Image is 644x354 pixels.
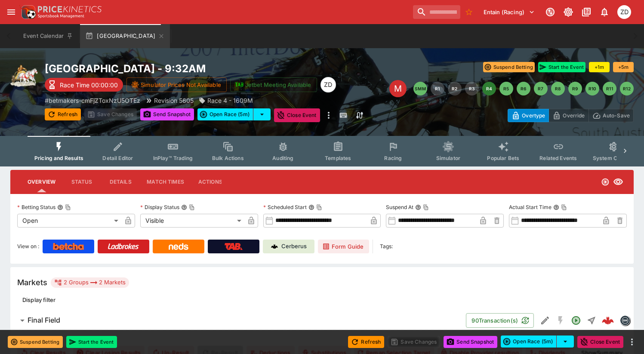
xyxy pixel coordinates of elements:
[534,82,548,95] button: R7
[499,82,513,95] button: R5
[627,337,637,347] button: more
[465,82,479,95] button: R3
[19,3,36,21] img: PriceKinetics Logo
[501,336,557,348] button: Open Race (5m)
[617,5,631,19] div: Zarne Dravitzki
[584,313,599,328] button: Straight
[553,313,568,328] button: SGM Disabled
[466,313,534,328] button: 90Transaction(s)
[80,24,170,48] button: [GEOGRAPHIC_DATA]
[17,240,39,253] label: View on :
[557,336,574,348] button: select merge strategy
[191,172,230,192] button: Actions
[597,4,612,20] button: Notifications
[199,96,253,105] div: Race 4 - 1609M
[585,82,599,95] button: R10
[577,336,623,348] button: Close Event
[45,108,81,120] button: Refresh
[189,204,195,210] button: Copy To Clipboard
[17,214,121,228] div: Open
[542,4,558,20] button: Connected to PK
[548,109,589,122] button: Override
[448,82,462,95] button: R2
[509,203,552,211] p: Actual Start Time
[10,62,38,89] img: harness_racing.png
[620,315,630,326] div: betmakers
[413,82,427,95] button: SMM
[17,293,61,307] button: Display filter
[389,80,407,97] div: Edit Meeting
[487,155,519,161] span: Popular Bets
[281,242,307,251] p: Cerberus
[602,314,614,326] img: logo-cerberus--red.svg
[316,204,322,210] button: Copy To Clipboard
[348,336,384,348] button: Refresh
[65,204,71,210] button: Copy To Clipboard
[101,172,140,192] button: Details
[38,14,84,18] img: Sportsbook Management
[508,109,634,122] div: Start From
[462,5,476,19] button: No Bookmarks
[602,314,614,326] div: 1f20d3c5-a7e7-43d3-a2db-239607a82281
[325,155,351,161] span: Templates
[482,82,496,95] button: R4
[320,77,336,92] div: Zarne Dravitzki
[253,108,271,120] button: select merge strategy
[274,108,320,122] button: Close Event
[571,315,581,326] svg: Open
[601,178,610,186] svg: Open
[603,82,616,95] button: R11
[593,155,635,161] span: System Controls
[271,243,278,250] img: Cerberus
[102,155,133,161] span: Detail Editor
[615,3,634,22] button: Zarne Dravitzki
[415,204,421,210] button: Suspend AtCopy To Clipboard
[380,240,393,253] label: Tags:
[207,96,253,105] p: Race 4 - 1609M
[599,312,616,329] a: 1f20d3c5-a7e7-43d3-a2db-239607a82281
[57,204,63,210] button: Betting StatusCopy To Clipboard
[551,82,565,95] button: R8
[10,312,466,329] button: Final Field
[561,4,576,20] button: Toggle light/dark mode
[444,336,497,348] button: Send Snapshot
[522,111,545,120] p: Overtype
[561,204,567,210] button: Copy To Clipboard
[501,336,574,348] div: split button
[17,203,55,211] p: Betting Status
[386,203,413,211] p: Suspend At
[308,204,314,210] button: Scheduled StartCopy To Clipboard
[563,111,585,120] p: Override
[272,155,293,161] span: Auditing
[66,336,117,348] button: Start the Event
[436,155,460,161] span: Simulator
[384,155,402,161] span: Racing
[589,62,610,72] button: +1m
[21,172,62,192] button: Overview
[478,5,540,19] button: Select Tenant
[613,177,623,187] svg: Visible
[3,4,19,20] button: open drawer
[140,214,244,228] div: Visible
[517,82,530,95] button: R6
[140,172,191,192] button: Match Times
[318,240,369,253] a: Form Guide
[17,277,47,287] h5: Markets
[603,111,630,120] p: Auto-Save
[413,5,460,19] input: search
[620,82,634,95] button: R12
[212,155,244,161] span: Bulk Actions
[126,77,227,92] button: Simulator Prices Not Available
[34,155,83,161] span: Pricing and Results
[613,62,634,72] button: +5m
[53,243,84,250] img: Betcha
[45,62,388,75] h2: Copy To Clipboard
[431,82,444,95] button: R1
[45,96,140,105] p: Copy To Clipboard
[8,336,63,348] button: Suspend Betting
[28,136,616,166] div: Event type filters
[423,204,429,210] button: Copy To Clipboard
[60,80,118,89] p: Race Time 00:00:00
[197,108,271,120] div: split button
[197,108,253,120] button: Open Race (5m)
